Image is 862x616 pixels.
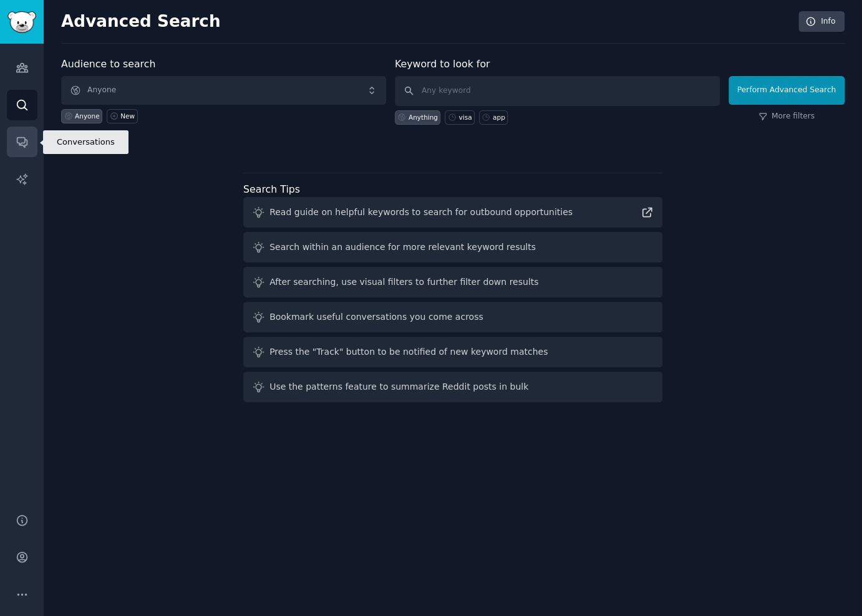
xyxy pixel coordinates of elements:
[269,241,536,254] div: Search within an audience for more relevant keyword results
[75,112,100,120] div: Anyone
[269,380,528,393] div: Use the patterns feature to summarize Reddit posts in bulk
[61,12,792,32] h2: Advanced Search
[798,11,845,32] a: Info
[395,76,720,106] input: Any keyword
[269,276,538,289] div: After searching, use visual filters to further filter down results
[243,183,300,195] label: Search Tips
[729,76,845,105] button: Perform Advanced Search
[395,58,490,70] label: Keyword to look for
[458,113,472,122] div: visa
[7,11,36,33] img: GummySearch logo
[107,109,137,123] a: New
[493,113,505,122] div: app
[269,206,573,219] div: Read guide on helpful keywords to search for outbound opportunities
[269,345,548,359] div: Press the "Track" button to be notified of new keyword matches
[269,310,483,324] div: Bookmark useful conversations you come across
[61,76,386,105] button: Anyone
[409,113,438,122] div: Anything
[61,58,155,70] label: Audience to search
[120,112,135,120] div: New
[758,111,815,122] a: More filters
